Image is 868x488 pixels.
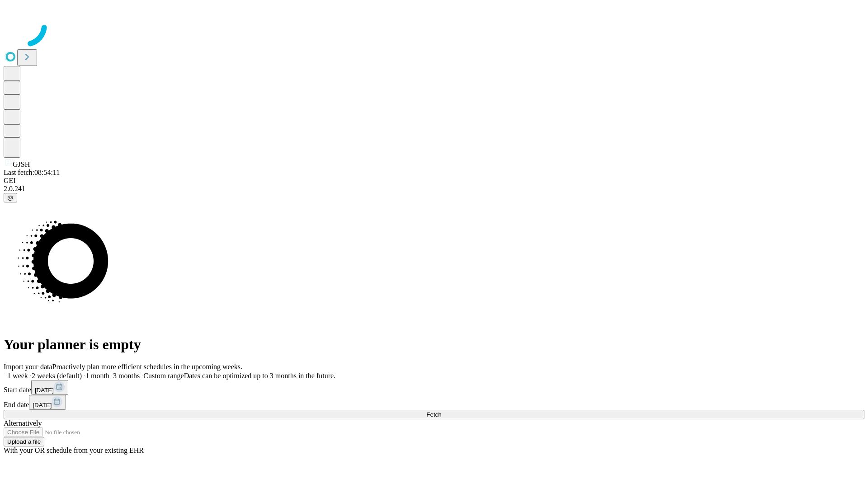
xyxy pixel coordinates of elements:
[35,387,54,394] span: [DATE]
[4,193,17,202] button: @
[4,446,144,454] span: With your OR schedule from your existing EHR
[4,336,864,353] h1: Your planner is empty
[143,372,184,380] span: Custom range
[4,395,864,410] div: End date
[4,437,44,446] button: Upload a file
[4,380,864,395] div: Start date
[184,372,335,380] span: Dates can be optimized up to 3 months in the future.
[13,160,30,168] span: GJSH
[7,372,28,380] span: 1 week
[4,363,52,371] span: Import your data
[29,395,66,410] button: [DATE]
[4,185,864,193] div: 2.0.241
[4,419,42,427] span: Alternatively
[4,177,864,185] div: GEI
[113,372,140,380] span: 3 months
[85,372,109,380] span: 1 month
[31,380,68,395] button: [DATE]
[426,411,441,418] span: Fetch
[32,372,82,380] span: 2 weeks (default)
[52,363,242,371] span: Proactively plan more efficient schedules in the upcoming weeks.
[7,194,14,201] span: @
[33,402,52,408] span: [DATE]
[4,410,864,419] button: Fetch
[4,169,60,176] span: Last fetch: 08:54:11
